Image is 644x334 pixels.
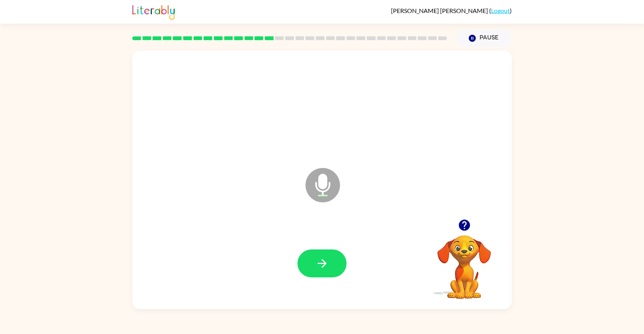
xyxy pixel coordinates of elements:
[491,7,510,14] a: Logout
[391,7,489,14] span: [PERSON_NAME] [PERSON_NAME]
[426,223,503,300] video: Your browser must support playing .mp4 files to use Literably. Please try using another browser.
[456,29,512,47] button: Pause
[391,7,512,14] div: ( )
[132,3,175,20] img: Literably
